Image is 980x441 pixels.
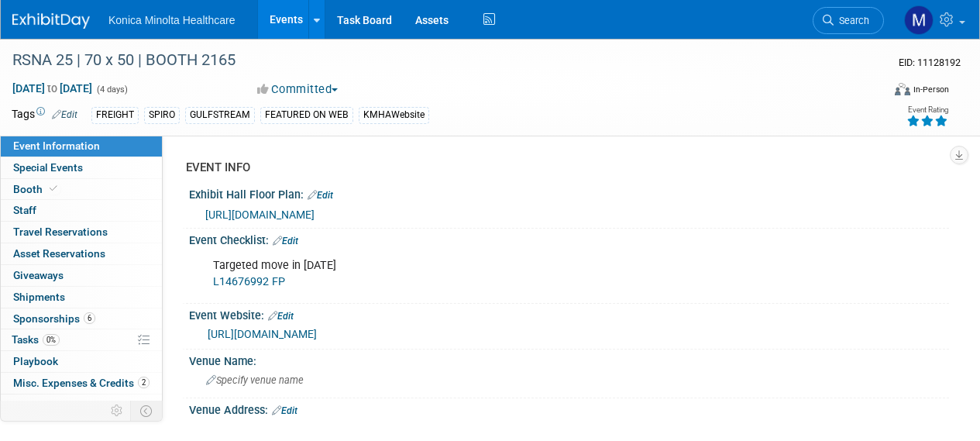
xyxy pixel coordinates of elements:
div: RSNA 25 | 70 x 50 | BOOTH 2165 [7,47,869,74]
a: Giveaways [1,265,162,286]
span: 0% [43,334,60,346]
span: 2 [138,377,150,388]
span: Search [834,15,869,26]
a: Playbook [1,351,162,372]
span: Event Information [13,140,100,152]
div: Event Checklist: [189,229,949,249]
div: Event Rating [906,106,948,114]
div: Event Website: [189,304,949,324]
div: SPIRO [144,107,180,123]
img: Michelle Howe [904,5,934,35]
span: [DATE] [DATE] [12,81,93,95]
span: Special Events [13,161,83,174]
a: Special Events [1,157,162,178]
div: EVENT INFO [186,160,937,176]
div: In-Person [913,84,949,95]
i: Booth reservation complete [50,184,57,193]
span: Budget [13,398,48,411]
div: FREIGHT [91,107,139,123]
span: Misc. Expenses & Credits [13,377,150,389]
a: Edit [52,109,77,120]
span: Booth [13,183,60,195]
div: Event Format [812,81,949,104]
img: ExhibitDay [12,13,90,29]
a: Edit [272,405,297,416]
span: Staff [13,204,36,216]
span: Tasks [12,333,60,346]
img: Format-Inperson.png [895,83,910,95]
span: Sponsorships [13,312,95,325]
span: Event ID: 11128192 [899,57,961,68]
a: Search [813,7,884,34]
div: Venue Address: [189,398,949,419]
a: [URL][DOMAIN_NAME] [205,208,315,221]
div: FEATURED ON WEB [260,107,353,123]
a: Shipments [1,287,162,308]
td: Toggle Event Tabs [131,401,163,421]
a: Tasks0% [1,329,162,350]
div: Venue Name: [189,350,949,369]
a: [URL][DOMAIN_NAME] [208,328,317,340]
span: (4 days) [95,84,128,95]
a: Edit [273,236,298,246]
span: Playbook [13,355,58,367]
div: KMHAWebsite [359,107,429,123]
div: Targeted move in [DATE] [202,250,799,297]
td: Tags [12,106,77,124]
span: Konica Minolta Healthcare [108,14,235,26]
a: Travel Reservations [1,222,162,243]
div: Exhibit Hall Floor Plan: [189,183,949,203]
span: to [45,82,60,95]
a: Budget [1,394,162,415]
a: Edit [268,311,294,322]
span: Shipments [13,291,65,303]
a: Edit [308,190,333,201]
td: Personalize Event Tab Strip [104,401,131,421]
a: Misc. Expenses & Credits2 [1,373,162,394]
a: Sponsorships6 [1,308,162,329]
span: Specify venue name [206,374,304,386]
button: Committed [252,81,344,98]
a: Booth [1,179,162,200]
span: Giveaways [13,269,64,281]
div: GULFSTREAM [185,107,255,123]
span: 6 [84,312,95,324]
span: Travel Reservations [13,226,108,238]
span: Asset Reservations [13,247,105,260]
a: Event Information [1,136,162,157]
a: Staff [1,200,162,221]
a: Asset Reservations [1,243,162,264]
a: L14676992 FP [213,275,285,288]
